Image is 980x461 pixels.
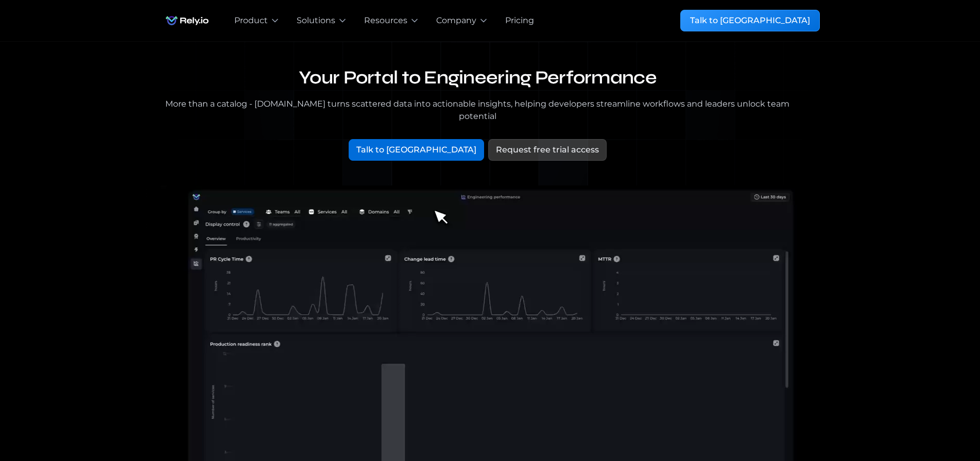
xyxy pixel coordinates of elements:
[488,139,607,161] a: Request free trial access
[161,66,795,90] h1: Your Portal to Engineering Performance
[356,144,476,156] div: Talk to [GEOGRAPHIC_DATA]
[234,14,268,27] div: Product
[680,10,820,31] a: Talk to [GEOGRAPHIC_DATA]
[690,14,810,27] div: Talk to [GEOGRAPHIC_DATA]
[505,14,534,27] a: Pricing
[436,14,476,27] div: Company
[161,98,795,123] div: More than a catalog - [DOMAIN_NAME] turns scattered data into actionable insights, helping develo...
[161,10,214,31] img: Rely.io logo
[496,144,599,156] div: Request free trial access
[349,139,484,161] a: Talk to [GEOGRAPHIC_DATA]
[297,14,335,27] div: Solutions
[364,14,407,27] div: Resources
